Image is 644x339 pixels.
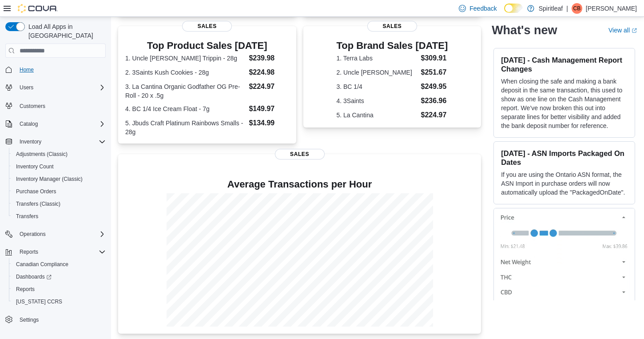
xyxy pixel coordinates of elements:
span: Catalog [20,120,38,128]
span: Inventory Count [12,161,106,172]
h3: Top Product Sales [DATE] [125,40,289,51]
button: Customers [2,99,109,112]
dt: 1. Terra Labs [336,54,417,63]
span: Dashboards [16,273,52,280]
span: Washington CCRS [12,296,106,307]
span: Reports [20,248,38,255]
span: Reports [12,284,106,295]
span: Dashboards [12,271,106,282]
span: Customers [16,100,106,111]
span: Canadian Compliance [16,261,68,268]
h4: Average Transactions per Hour [125,179,474,190]
a: Inventory Manager (Classic) [12,174,86,184]
a: Dashboards [9,271,109,283]
p: Spiritleaf [539,3,563,14]
button: Inventory [16,136,45,147]
dd: $251.67 [421,67,448,78]
p: [PERSON_NAME] [586,3,637,14]
span: Users [20,84,33,91]
div: Carson B [572,3,582,14]
span: CB [573,3,581,14]
span: Inventory Manager (Classic) [12,174,106,184]
dd: $249.95 [421,81,448,92]
button: Adjustments (Classic) [9,148,109,160]
dd: $236.96 [421,96,448,106]
h2: What's new [492,23,557,37]
button: Catalog [16,119,41,129]
h3: [DATE] - Cash Management Report Changes [501,56,628,73]
dd: $224.97 [249,81,289,92]
button: Purchase Orders [9,185,109,198]
span: Adjustments (Classic) [12,149,106,160]
button: [US_STATE] CCRS [9,295,109,308]
dd: $239.98 [249,53,289,64]
p: If you are using the Ontario ASN format, the ASN Import in purchase orders will now automatically... [501,170,628,197]
span: Home [16,64,106,75]
dt: 5. Jbuds Craft Platinum Rainbows Smalls - 28g [125,119,245,136]
dd: $309.91 [421,53,448,64]
span: Feedback [469,4,497,13]
a: Dashboards [12,271,55,282]
dt: 3. La Cantina Organic Godfather OG Pre-Roll - 20 x .5g [125,82,245,100]
button: Reports [9,283,109,295]
button: Inventory Manager (Classic) [9,173,109,185]
span: Settings [16,314,106,325]
a: Adjustments (Classic) [12,149,71,160]
dt: 1. Uncle [PERSON_NAME] Trippin - 28g [125,54,245,63]
a: Home [16,64,37,75]
dd: $224.98 [249,67,289,78]
a: Inventory Count [12,161,57,172]
button: Operations [2,228,109,240]
button: Users [16,82,37,93]
span: Sales [182,21,232,32]
a: Customers [16,101,49,112]
button: Transfers (Classic) [9,198,109,210]
span: Purchase Orders [12,186,106,197]
span: Inventory Count [16,163,54,170]
span: Transfers [16,213,38,220]
dd: $149.97 [249,104,289,114]
a: Reports [12,284,38,295]
button: Inventory [2,136,109,148]
a: Purchase Orders [12,186,60,197]
dt: 2. Uncle [PERSON_NAME] [336,68,417,77]
span: Sales [367,21,417,32]
a: Transfers [12,211,42,222]
dd: $134.99 [249,118,289,128]
span: Catalog [16,119,106,129]
a: [US_STATE] CCRS [12,296,66,307]
span: Inventory [20,138,41,145]
span: Inventory [16,136,106,147]
p: When closing the safe and making a bank deposit in the same transaction, this used to show as one... [501,77,628,130]
span: Sales [275,149,325,160]
button: Transfers [9,210,109,223]
input: Dark Mode [504,4,523,13]
span: Home [20,66,34,73]
h3: Top Brand Sales [DATE] [336,40,448,51]
button: Reports [2,246,109,258]
button: Users [2,81,109,94]
span: Operations [16,229,106,239]
span: Adjustments (Classic) [16,151,68,158]
svg: External link [632,28,637,33]
span: Canadian Compliance [12,259,106,270]
dd: $224.97 [421,110,448,120]
span: Reports [16,286,35,293]
button: Reports [16,247,42,257]
button: Canadian Compliance [9,258,109,271]
span: Settings [20,316,39,323]
dt: 3. BC 1/4 [336,82,417,91]
span: Transfers (Classic) [12,199,106,209]
span: Users [16,82,106,93]
button: Operations [16,229,49,239]
span: [US_STATE] CCRS [16,298,62,305]
a: Canadian Compliance [12,259,72,270]
span: Operations [20,231,46,238]
span: Customers [20,103,45,110]
span: Inventory Manager (Classic) [16,175,83,183]
span: Transfers [12,211,106,222]
span: Purchase Orders [16,188,56,195]
a: Transfers (Classic) [12,199,64,209]
dt: 4. BC 1/4 Ice Cream Float - 7g [125,104,245,113]
a: View allExternal link [608,27,637,34]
